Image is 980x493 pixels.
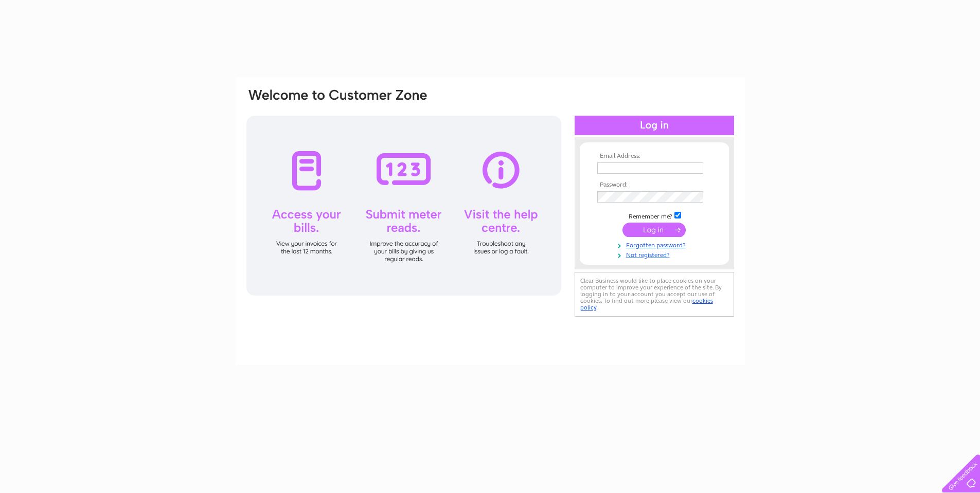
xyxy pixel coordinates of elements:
[580,297,713,311] a: cookies policy
[575,272,734,317] div: Clear Business would like to place cookies on your computer to improve your experience of the sit...
[597,249,714,259] a: Not registered?
[595,153,714,160] th: Email Address:
[622,223,686,237] input: Submit
[595,181,714,189] th: Password:
[597,240,714,249] a: Forgotten password?
[595,210,714,221] td: Remember me?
